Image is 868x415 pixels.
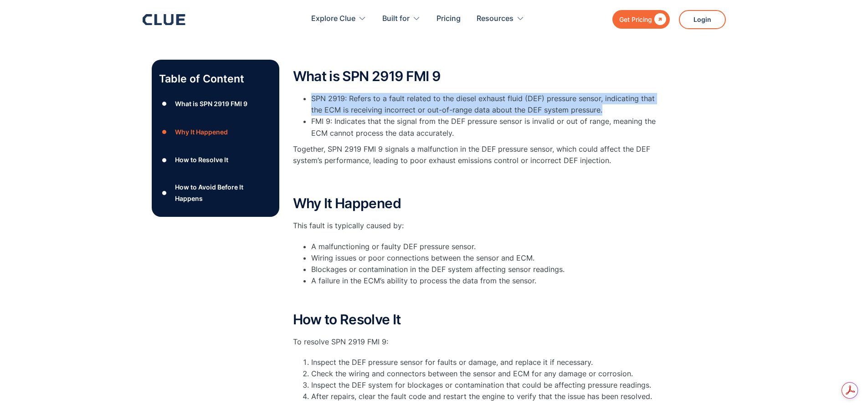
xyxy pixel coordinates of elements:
[159,125,272,139] a: ●Why It Happened
[159,181,272,204] a: ●How to Avoid Before It Happens
[477,5,514,33] div: Resources
[652,14,666,25] div: 
[311,5,366,33] div: Explore Clue
[293,69,657,84] h2: What is SPN 2919 FMI 9
[311,5,355,33] div: Explore Clue
[159,186,170,200] div: ●
[159,153,170,167] div: ●
[382,5,410,33] div: Built for
[311,116,657,138] li: FMI 9: Indicates that the signal from the DEF pressure sensor is invalid or out of range, meaning...
[437,5,461,33] a: Pricing
[175,154,228,165] div: How to Resolve It
[293,143,657,166] p: Together, SPN 2919 FMI 9 signals a malfunction in the DEF pressure sensor, which could affect the...
[311,357,657,368] li: Inspect the DEF pressure sensor for faults or damage, and replace it if necessary.
[311,241,657,252] li: A malfunctioning or faulty DEF pressure sensor.
[477,5,524,33] div: Resources
[175,98,247,109] div: What is SPN 2919 FMI 9
[175,126,228,138] div: Why It Happened
[293,336,657,348] p: To resolve SPN 2919 FMI 9:
[311,379,657,391] li: Inspect the DEF system for blockages or contamination that could be affecting pressure readings.
[311,368,657,379] li: Check the wiring and connectors between the sensor and ECM for any damage or corrosion.
[311,264,657,275] li: Blockages or contamination in the DEF system affecting sensor readings.
[612,10,670,29] a: Get Pricing
[619,14,652,25] div: Get Pricing
[311,391,657,402] li: After repairs, clear the fault code and restart the engine to verify that the issue has been reso...
[293,312,657,327] h2: How to Resolve It
[382,5,421,33] div: Built for
[159,97,170,111] div: ●
[293,196,657,211] h2: Why It Happened
[159,153,272,167] a: ●How to Resolve It
[679,10,726,29] a: Login
[293,291,657,302] p: ‍
[311,275,657,287] li: A failure in the ECM’s ability to process the data from the sensor.
[293,175,657,187] p: ‍
[175,181,272,204] div: How to Avoid Before It Happens
[311,252,657,264] li: Wiring issues or poor connections between the sensor and ECM.
[159,72,272,86] p: Table of Content
[159,97,272,111] a: ●What is SPN 2919 FMI 9
[293,220,657,231] p: This fault is typically caused by:
[311,93,657,116] li: SPN 2919: Refers to a fault related to the diesel exhaust fluid (DEF) pressure sensor, indicating...
[159,125,170,139] div: ●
